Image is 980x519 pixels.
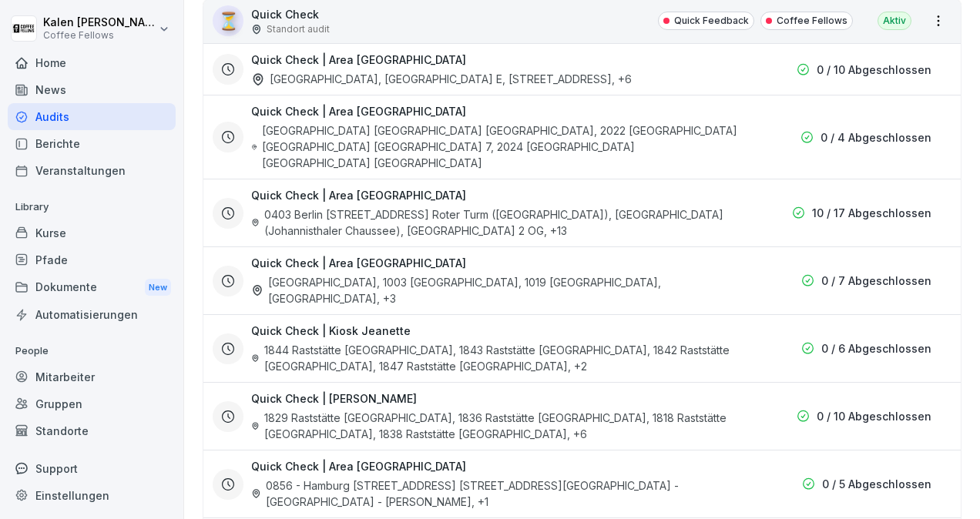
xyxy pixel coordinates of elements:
p: 0 / 4 Abgeschlossen [821,129,931,146]
a: Kurse [8,219,176,246]
a: Audits [8,103,176,130]
div: [GEOGRAPHIC_DATA], [GEOGRAPHIC_DATA] E, [STREET_ADDRESS] , +6 [251,71,632,87]
div: New [145,279,171,296]
h3: Quick Check | [PERSON_NAME] [251,390,417,407]
h3: Quick Check | Area [GEOGRAPHIC_DATA] [251,187,466,203]
a: Home [8,49,176,76]
p: 0 / 10 Abgeschlossen [817,408,931,424]
p: Coffee Fellows [43,30,156,41]
p: Quick Feedback [674,14,749,28]
h3: Quick Check | Area [GEOGRAPHIC_DATA] [251,103,466,119]
a: Pfade [8,246,176,273]
div: Support [8,455,176,482]
a: Standorte [8,417,176,444]
div: [GEOGRAPHIC_DATA] [GEOGRAPHIC_DATA] [GEOGRAPHIC_DATA], 2022 [GEOGRAPHIC_DATA] [GEOGRAPHIC_DATA] [... [251,122,739,171]
p: Standort audit [267,22,330,36]
p: 0 / 10 Abgeschlossen [817,62,931,78]
a: Gruppen [8,390,176,417]
a: News [8,76,176,103]
div: 1844 Raststätte [GEOGRAPHIC_DATA], 1843 Raststätte [GEOGRAPHIC_DATA], 1842 Raststätte [GEOGRAPHIC... [251,342,739,374]
p: 10 / 17 Abgeschlossen [812,205,931,221]
a: Veranstaltungen [8,157,176,184]
div: Aktiv [878,12,911,30]
p: 0 / 6 Abgeschlossen [821,340,931,357]
p: People [8,339,176,363]
p: Coffee Fellows [777,14,847,28]
div: 0403 Berlin [STREET_ADDRESS] Roter Turm ([GEOGRAPHIC_DATA]), [GEOGRAPHIC_DATA] (Johannisthaler Ch... [251,206,739,239]
h3: Quick Check | Area [GEOGRAPHIC_DATA] [251,458,466,474]
a: Berichte [8,130,176,157]
h3: Quick Check | Kiosk Jeanette [251,323,411,339]
p: Quick Check [251,6,330,22]
a: Einstellungen [8,482,176,509]
div: [GEOGRAPHIC_DATA], 1003 [GEOGRAPHIC_DATA], 1019 [GEOGRAPHIC_DATA], [GEOGRAPHIC_DATA] , +3 [251,274,739,306]
a: DokumenteNew [8,273,176,302]
p: 0 / 7 Abgeschlossen [821,273,931,289]
h3: Quick Check | Area [GEOGRAPHIC_DATA] [251,52,466,68]
p: 0 / 5 Abgeschlossen [822,476,931,492]
p: Library [8,195,176,219]
p: Kalen [PERSON_NAME] [43,16,156,29]
h3: Quick Check | Area [GEOGRAPHIC_DATA] [251,255,466,271]
a: Automatisierungen [8,301,176,328]
div: ⏳ [213,5,243,36]
a: Mitarbeiter [8,363,176,390]
div: Dokumente [8,273,176,302]
div: 0856 - Hamburg [STREET_ADDRESS] [STREET_ADDRESS][GEOGRAPHIC_DATA] - [GEOGRAPHIC_DATA] - [PERSON_N... [251,477,739,510]
div: 1829 Raststätte [GEOGRAPHIC_DATA], 1836 Raststätte [GEOGRAPHIC_DATA], 1818 Raststätte [GEOGRAPHIC... [251,410,739,442]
